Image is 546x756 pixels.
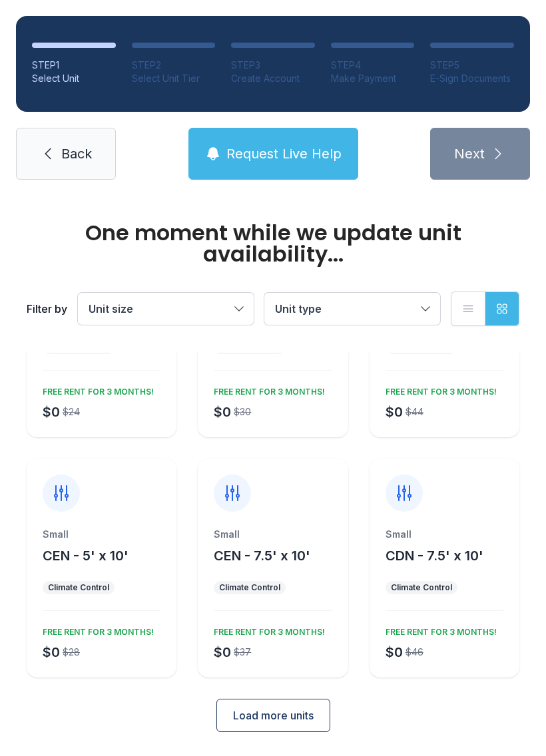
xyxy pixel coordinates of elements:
[37,622,154,638] div: FREE RENT FOR 3 MONTHS!
[214,528,332,541] div: Small
[43,528,160,541] div: Small
[61,144,92,163] span: Back
[219,582,280,593] div: Climate Control
[214,548,310,564] span: CEN - 7.5' x 10'
[208,381,325,397] div: FREE RENT FOR 3 MONTHS!
[214,643,231,661] div: $0
[208,622,325,638] div: FREE RENT FOR 3 MONTHS!
[380,381,497,397] div: FREE RENT FOR 3 MONTHS!
[454,144,485,163] span: Next
[48,582,109,593] div: Climate Control
[386,528,503,541] div: Small
[233,707,314,723] span: Load more units
[63,405,80,419] div: $24
[214,403,231,421] div: $0
[231,72,315,85] div: Create Account
[264,293,440,325] button: Unit type
[132,72,216,85] div: Select Unit Tier
[32,59,116,72] div: STEP 1
[386,403,403,421] div: $0
[78,293,254,325] button: Unit size
[406,646,423,659] div: $46
[386,548,483,564] span: CDN - 7.5' x 10'
[63,646,80,659] div: $28
[226,144,342,163] span: Request Live Help
[27,222,519,265] div: One moment while we update unit availability...
[380,622,497,638] div: FREE RENT FOR 3 MONTHS!
[430,72,514,85] div: E-Sign Documents
[430,59,514,72] div: STEP 5
[386,546,483,565] button: CDN - 7.5' x 10'
[275,302,322,315] span: Unit type
[406,405,423,419] div: $44
[32,72,116,85] div: Select Unit
[27,301,67,317] div: Filter by
[386,643,403,661] div: $0
[43,643,60,661] div: $0
[391,582,452,593] div: Climate Control
[132,59,216,72] div: STEP 2
[231,59,315,72] div: STEP 3
[214,546,310,565] button: CEN - 7.5' x 10'
[234,405,251,419] div: $30
[234,646,251,659] div: $37
[331,59,415,72] div: STEP 4
[43,546,129,565] button: CEN - 5' x 10'
[37,381,154,397] div: FREE RENT FOR 3 MONTHS!
[331,72,415,85] div: Make Payment
[89,302,133,315] span: Unit size
[43,403,60,421] div: $0
[43,548,129,564] span: CEN - 5' x 10'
